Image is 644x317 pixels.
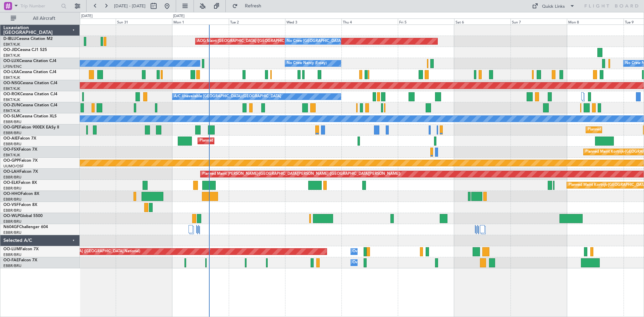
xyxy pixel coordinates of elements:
span: D-IBLU [3,37,16,41]
div: AOG Maint [GEOGRAPHIC_DATA] ([GEOGRAPHIC_DATA] National) [197,36,314,46]
span: Refresh [239,4,267,8]
a: EBBR/BRU [3,252,21,257]
span: OO-GPP [3,159,19,163]
a: OO-NSGCessna Citation CJ4 [3,81,57,85]
a: EBKT/KJK [3,86,20,91]
div: Thu 4 [341,18,398,24]
a: EBKT/KJK [3,153,20,158]
a: EBKT/KJK [3,75,20,80]
a: EBBR/BRU [3,219,21,224]
span: [DATE] - [DATE] [114,3,146,9]
span: All Aircraft [17,16,71,21]
a: EBBR/BRU [3,119,21,124]
div: Planned Maint [PERSON_NAME]-[GEOGRAPHIC_DATA][PERSON_NAME] ([GEOGRAPHIC_DATA][PERSON_NAME]) [202,169,400,179]
a: OO-AIEFalcon 7X [3,137,36,141]
span: OO-LXA [3,70,19,74]
a: UUMO/OSF [3,164,23,169]
a: EBKT/KJK [3,53,20,58]
span: OO-LAH [3,170,19,174]
a: OO-GPPFalcon 7X [3,159,38,163]
div: Quick Links [542,3,565,10]
a: EBBR/BRU [3,230,21,235]
div: A/C Unavailable [GEOGRAPHIC_DATA]-[GEOGRAPHIC_DATA] [174,92,281,102]
div: [DATE] [173,13,184,19]
div: Owner Melsbroek Air Base [353,258,398,268]
div: No Crew [GEOGRAPHIC_DATA] ([GEOGRAPHIC_DATA] National) [287,36,399,46]
div: Sun 7 [511,18,567,24]
div: Sun 31 [116,18,172,24]
div: Sat 6 [454,18,511,24]
span: OO-LUM [3,247,20,251]
a: EBBR/BRU [3,208,21,213]
div: No Crew Nancy (Essey) [287,58,327,68]
a: EBKT/KJK [3,108,20,113]
div: Owner Melsbroek Air Base [353,247,398,257]
a: OO-SLMCessna Citation XLS [3,114,57,118]
div: Sat 30 [59,18,116,24]
a: OO-ELKFalcon 8X [3,181,37,185]
div: Mon 8 [567,18,623,24]
button: All Aircraft [7,13,73,24]
div: Tue 2 [229,18,285,24]
a: EBBR/BRU [3,175,21,180]
a: OO-ROKCessna Citation CJ4 [3,92,57,96]
button: Refresh [229,1,269,11]
div: Fri 5 [398,18,454,24]
a: EBKT/KJK [3,97,20,102]
a: EBBR/BRU [3,186,21,191]
a: OO-WLPGlobal 5500 [3,214,43,218]
div: Wed 3 [285,18,341,24]
a: EBKT/KJK [3,42,20,47]
span: OO-NSG [3,81,20,85]
span: OO-WLP [3,214,20,218]
input: Trip Number [20,1,59,11]
span: OO-FSX [3,148,19,152]
a: OO-LUMFalcon 7X [3,247,39,251]
span: N604GF [3,225,19,229]
a: OO-LXACessna Citation CJ4 [3,70,56,74]
a: EBBR/BRU [3,197,21,202]
span: OO-HHO [3,192,21,196]
div: [DATE] [81,13,93,19]
span: OO-ZUN [3,103,20,107]
a: OO-VSFFalcon 8X [3,203,37,207]
div: Planned Maint [GEOGRAPHIC_DATA] ([GEOGRAPHIC_DATA]) [200,136,305,146]
a: D-IBLUCessna Citation M2 [3,37,53,41]
span: OO-SLM [3,114,19,118]
span: OO-ELK [3,181,18,185]
a: OO-GPEFalcon 900EX EASy II [3,125,59,129]
a: OO-JIDCessna CJ1 525 [3,48,47,52]
a: OO-LUXCessna Citation CJ4 [3,59,56,63]
span: OO-JID [3,48,17,52]
a: OO-FSXFalcon 7X [3,148,37,152]
a: EBBR/BRU [3,263,21,268]
a: N604GFChallenger 604 [3,225,48,229]
div: Mon 1 [172,18,228,24]
span: OO-LUX [3,59,19,63]
span: OO-ROK [3,92,20,96]
span: OO-AIE [3,137,18,141]
a: OO-ZUNCessna Citation CJ4 [3,103,57,107]
a: EBBR/BRU [3,142,21,147]
a: LFSN/ENC [3,64,22,69]
span: OO-GPE [3,125,19,129]
a: OO-HHOFalcon 8X [3,192,39,196]
a: EBBR/BRU [3,130,21,136]
button: Quick Links [529,1,578,11]
span: OO-VSF [3,203,19,207]
a: OO-FAEFalcon 7X [3,258,37,262]
span: OO-FAE [3,258,19,262]
a: OO-LAHFalcon 7X [3,170,38,174]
